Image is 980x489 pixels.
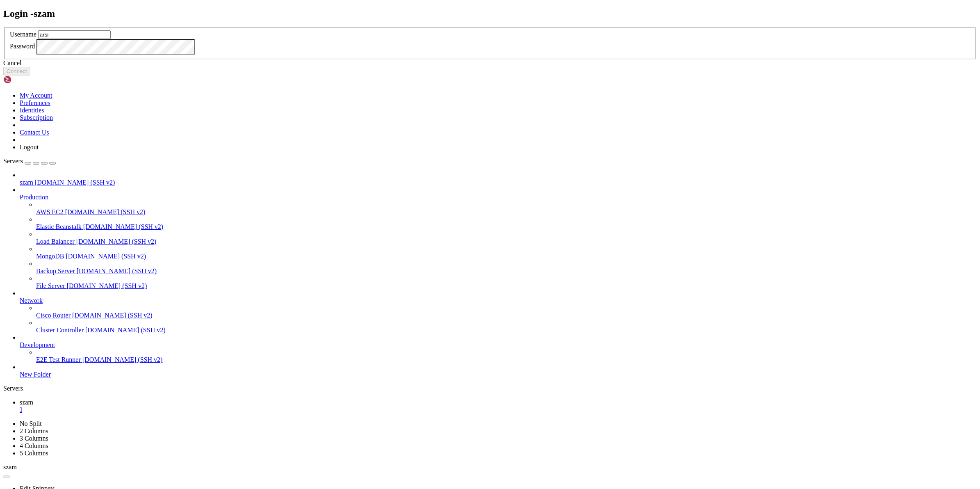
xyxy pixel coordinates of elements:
span: szam [20,179,33,186]
span: Servers [3,158,23,165]
span: Cisco Router [36,312,71,319]
span: [DOMAIN_NAME] (SSH v2) [72,312,153,319]
li: E2E Test Runner [DOMAIN_NAME] (SSH v2) [36,349,977,363]
a: Production [20,194,977,201]
span: Elastic Beanstalk [36,223,82,230]
a: Elastic Beanstalk [DOMAIN_NAME] (SSH v2) [36,223,977,231]
a: E2E Test Runner [DOMAIN_NAME] (SSH v2) [36,356,977,363]
a: 4 Columns [20,442,48,449]
span: [DOMAIN_NAME] (SSH v2) [77,267,157,274]
a: 2 Columns [20,427,48,434]
a: szam [DOMAIN_NAME] (SSH v2) [20,179,977,186]
span: [DOMAIN_NAME] (SSH v2) [35,179,115,186]
li: szam [DOMAIN_NAME] (SSH v2) [20,171,977,186]
span: E2E Test Runner [36,356,81,363]
li: AWS EC2 [DOMAIN_NAME] (SSH v2) [36,201,977,216]
span: [DOMAIN_NAME] (SSH v2) [67,282,147,289]
li: Backup Server [DOMAIN_NAME] (SSH v2) [36,260,977,275]
span: Development [20,341,55,348]
x-row: Connecting [DOMAIN_NAME]... [3,3,873,10]
div: Cancel [3,59,977,67]
h2: Login - szam [3,8,977,19]
li: New Folder [20,363,977,378]
span: szam [20,399,33,406]
a: My Account [20,92,52,99]
a:  [20,406,977,414]
a: Cisco Router [DOMAIN_NAME] (SSH v2) [36,312,977,319]
a: File Server [DOMAIN_NAME] (SSH v2) [36,282,977,290]
li: MongoDB [DOMAIN_NAME] (SSH v2) [36,245,977,260]
li: Load Balancer [DOMAIN_NAME] (SSH v2) [36,231,977,245]
li: Elastic Beanstalk [DOMAIN_NAME] (SSH v2) [36,216,977,231]
li: File Server [DOMAIN_NAME] (SSH v2) [36,275,977,290]
div: (0, 1) [3,10,7,17]
a: Identities [20,107,44,114]
span: Backup Server [36,267,75,274]
a: 3 Columns [20,435,48,442]
a: MongoDB [DOMAIN_NAME] (SSH v2) [36,253,977,260]
span: Network [20,297,43,304]
span: [DOMAIN_NAME] (SSH v2) [65,208,146,215]
a: Contact Us [20,129,49,136]
img: Shellngn [3,75,50,84]
span: File Server [36,282,65,289]
label: Password [10,43,35,50]
a: 5 Columns [20,450,48,457]
a: Subscription [20,114,53,121]
li: Cisco Router [DOMAIN_NAME] (SSH v2) [36,304,977,319]
a: Backup Server [DOMAIN_NAME] (SSH v2) [36,267,977,275]
span: Cluster Controller [36,327,84,334]
li: Cluster Controller [DOMAIN_NAME] (SSH v2) [36,319,977,334]
a: Network [20,297,977,304]
label: Username [10,31,36,38]
span: [DOMAIN_NAME] (SSH v2) [85,327,166,334]
span: Load Balancer [36,238,75,245]
span: szam [3,464,17,471]
a: Logout [20,144,39,151]
li: Production [20,186,977,290]
a: Preferences [20,99,50,106]
span: MongoDB [36,253,64,260]
a: New Folder [20,371,977,378]
span: [DOMAIN_NAME] (SSH v2) [83,223,164,230]
a: No Split [20,420,42,427]
a: AWS EC2 [DOMAIN_NAME] (SSH v2) [36,208,977,216]
a: Development [20,341,977,349]
li: Development [20,334,977,363]
div: Servers [3,385,977,392]
a: Servers [3,158,56,165]
a: szam [20,399,977,414]
li: Network [20,290,977,334]
span: AWS EC2 [36,208,64,215]
span: New Folder [20,371,51,378]
a: Cluster Controller [DOMAIN_NAME] (SSH v2) [36,327,977,334]
span: Production [20,194,48,201]
span: [DOMAIN_NAME] (SSH v2) [76,238,157,245]
span: [DOMAIN_NAME] (SSH v2) [82,356,163,363]
span: [DOMAIN_NAME] (SSH v2) [66,253,146,260]
button: Connect [3,67,30,75]
a: Load Balancer [DOMAIN_NAME] (SSH v2) [36,238,977,245]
